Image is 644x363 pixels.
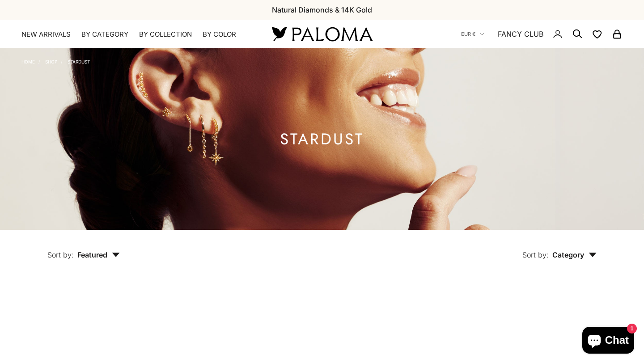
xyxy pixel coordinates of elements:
[502,230,617,267] button: Sort by: Category
[21,59,35,64] a: Home
[21,30,250,39] nav: Primary navigation
[81,30,128,39] summary: By Category
[461,30,475,38] span: EUR €
[68,59,90,64] a: Stardust
[272,4,372,16] p: Natural Diamonds & 14K Gold
[21,30,71,39] a: NEW ARRIVALS
[552,250,597,259] span: Category
[203,30,236,39] summary: By Color
[498,28,543,40] a: FANCY CLUB
[461,20,623,48] nav: Secondary navigation
[27,230,140,267] button: Sort by: Featured
[461,30,484,38] button: EUR €
[47,250,74,259] span: Sort by:
[522,250,549,259] span: Sort by:
[45,59,57,64] a: Shop
[77,250,120,259] span: Featured
[139,30,192,39] summary: By Collection
[580,327,637,356] inbox-online-store-chat: Shopify online store chat
[21,57,90,64] nav: Breadcrumb
[280,134,364,145] h1: Stardust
